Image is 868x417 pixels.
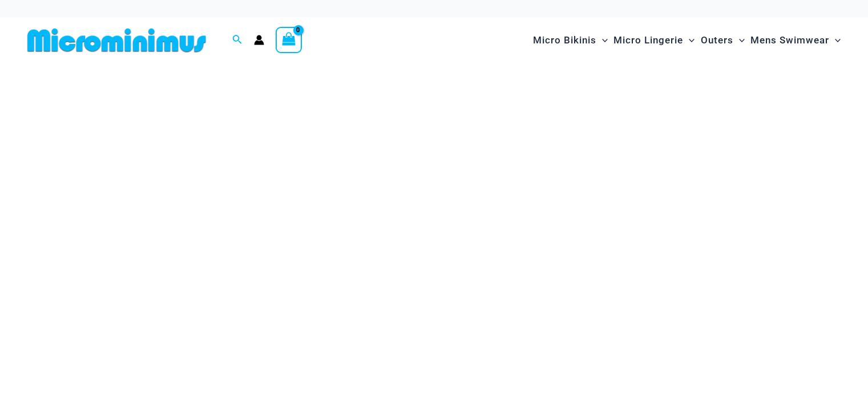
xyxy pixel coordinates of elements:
[596,26,608,55] span: Menu Toggle
[683,26,695,55] span: Menu Toggle
[530,23,611,58] a: Micro BikinisMenu ToggleMenu Toggle
[613,26,683,55] span: Micro Lingerie
[232,33,243,47] a: Search icon link
[23,27,211,53] img: MM SHOP LOGO FLAT
[829,26,841,55] span: Menu Toggle
[733,26,745,55] span: Menu Toggle
[533,26,596,55] span: Micro Bikinis
[528,21,845,59] nav: Site Navigation
[698,23,748,58] a: OutersMenu ToggleMenu Toggle
[750,26,829,55] span: Mens Swimwear
[701,26,733,55] span: Outers
[611,23,697,58] a: Micro LingerieMenu ToggleMenu Toggle
[276,27,302,53] a: View Shopping Cart, empty
[748,23,843,58] a: Mens SwimwearMenu ToggleMenu Toggle
[254,35,264,45] a: Account icon link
